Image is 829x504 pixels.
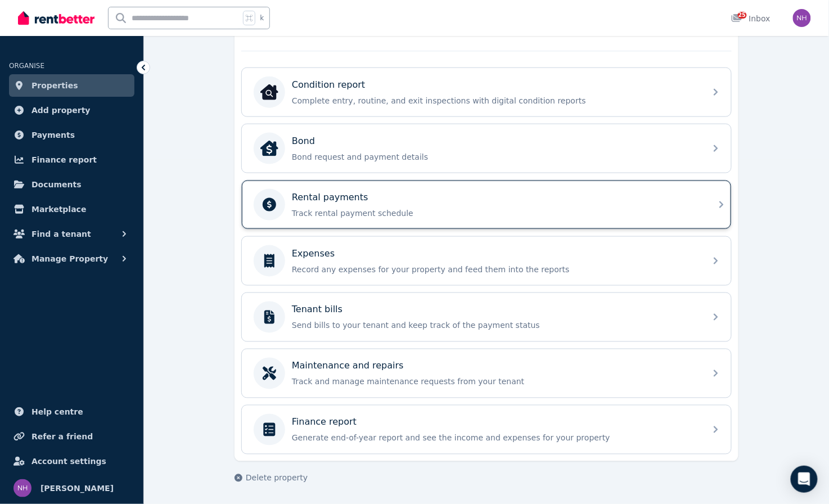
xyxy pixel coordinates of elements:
span: Find a tenant [31,227,91,241]
a: ExpensesRecord any expenses for your property and feed them into the reports [242,237,731,285]
a: Account settings [9,450,134,472]
span: Properties [31,79,78,92]
span: Finance report [31,153,97,166]
button: Manage Property [9,247,134,270]
button: Find a tenant [9,223,134,245]
span: [PERSON_NAME] [40,481,114,495]
span: Delete property [246,472,308,484]
p: Expenses [292,247,335,260]
span: Refer a friend [31,430,93,443]
a: Help centre [9,400,134,423]
img: Nathan Hackfath [13,479,31,497]
a: Add property [9,99,134,121]
p: Bond [292,134,315,148]
p: Maintenance and repairs [292,359,404,373]
a: Documents [9,173,134,196]
a: Maintenance and repairsTrack and manage maintenance requests from your tenant [242,349,731,398]
p: Track rental payment schedule [292,208,699,219]
span: k [260,13,264,22]
a: Tenant billsSend bills to your tenant and keep track of the payment status [242,293,731,341]
span: 25 [738,12,747,19]
a: Finance report [9,148,134,171]
span: ORGANISE [9,62,44,70]
p: Rental payments [292,191,368,204]
a: Finance reportGenerate end-of-year report and see the income and expenses for your property [242,406,731,454]
span: Add property [31,103,91,117]
a: Refer a friend [9,425,134,448]
p: Condition report [292,78,365,92]
a: Properties [9,74,134,97]
p: Record any expenses for your property and feed them into the reports [292,264,699,275]
span: Manage Property [31,252,108,265]
p: Generate end-of-year report and see the income and expenses for your property [292,433,699,444]
a: Payments [9,124,134,146]
a: Marketplace [9,198,134,220]
p: Tenant bills [292,303,343,317]
p: Complete entry, routine, and exit inspections with digital condition reports [292,95,699,106]
div: Inbox [731,13,771,24]
a: Condition reportCondition reportComplete entry, routine, and exit inspections with digital condit... [242,68,731,116]
img: Nathan Hackfath [793,9,811,27]
img: RentBetter [18,10,94,26]
span: Documents [31,178,82,191]
img: Condition report [260,83,278,101]
p: Send bills to your tenant and keep track of the payment status [292,320,699,331]
p: Finance report [292,416,357,429]
a: Rental paymentsTrack rental payment schedule [242,181,731,229]
p: Track and manage maintenance requests from your tenant [292,376,699,388]
span: Account settings [31,454,106,468]
button: Delete property [235,472,308,484]
div: Open Intercom Messenger [791,466,818,493]
span: Payments [31,128,75,142]
p: Bond request and payment details [292,151,699,163]
img: Bond [260,139,278,157]
span: Help centre [31,405,83,418]
a: BondBondBond request and payment details [242,124,731,173]
span: Marketplace [31,202,86,216]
